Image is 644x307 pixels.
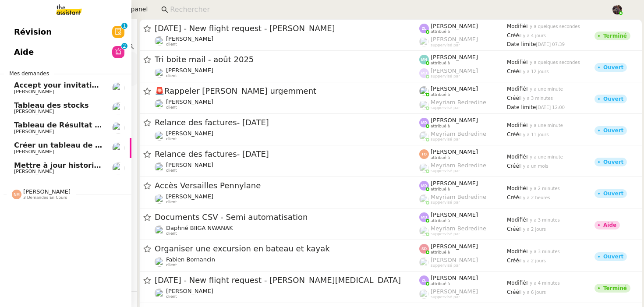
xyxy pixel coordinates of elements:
[603,128,623,133] div: Ouvert
[14,46,34,59] span: Aide
[155,25,419,32] span: [DATE] - New flight request - [PERSON_NAME]
[419,258,429,267] img: users%2FoFdbodQ3TgNoWt9kP3GXAs5oaCq1%2Favatar%2Fprofile-pic.png
[519,290,546,295] span: il y a 6 jours
[431,232,460,236] span: suppervisé par
[419,275,429,285] img: svg
[166,42,177,47] span: client
[419,289,429,299] img: users%2FoFdbodQ3TgNoWt9kP3GXAs5oaCq1%2Favatar%2Fprofile-pic.png
[431,180,478,187] span: [PERSON_NAME]
[519,258,546,263] span: il y a 2 jours
[14,89,54,95] span: [PERSON_NAME]
[603,65,623,70] div: Ouvert
[519,69,549,74] span: il y a 12 jours
[14,101,88,109] span: Tableau des stocks
[170,4,602,16] input: Rechercher
[507,248,526,254] span: Modifié
[155,162,419,173] app-user-detailed-label: client
[155,131,164,141] img: users%2FrssbVgR8pSYriYNmUDKzQX9syo02%2Favatar%2Fb215b948-7ecd-4adc-935c-e0e4aeaee93e
[155,35,419,47] app-user-detailed-label: client
[419,148,507,160] app-user-label: attribué à
[431,61,450,66] span: attribué à
[431,187,450,192] span: attribué à
[507,68,519,74] span: Créé
[419,36,507,47] app-user-label: suppervisé par
[519,132,549,137] span: il y a 11 jours
[155,87,419,95] span: Rappeler [PERSON_NAME] urgemment
[12,190,21,199] img: svg
[155,288,419,299] app-user-detailed-label: client
[431,225,486,232] span: Meyriam Bedredine
[14,149,54,155] span: [PERSON_NAME]
[155,99,419,110] app-user-detailed-label: client
[155,36,164,46] img: users%2FC9SBsJ0duuaSgpQFj5LgoEX8n0o2%2Favatar%2Fec9d51b8-9413-4189-adfb-7be4d8c96a3c
[526,281,560,286] span: il y a 4 minutes
[419,86,429,96] img: users%2FyQfMwtYgTqhRP2YHWHmG2s2LYaD3%2Favatar%2Fprofile-pic.png
[155,245,419,253] span: Organiser une excursion en bateau et kayak
[431,169,460,173] span: suppervisé par
[155,256,419,268] app-user-detailed-label: client
[166,263,177,268] span: client
[431,282,450,286] span: attribué à
[526,60,580,65] span: il y a quelques secondes
[166,256,215,263] span: Fabien Bornancin
[155,86,164,95] span: 🚨
[603,96,623,102] div: Ouvert
[155,213,419,221] span: Documents CSV - Semi automatisation
[507,289,519,295] span: Créé
[155,99,164,109] img: users%2FPVo4U3nC6dbZZPS5thQt7kGWk8P2%2Favatar%2F1516997780130.jpeg
[431,275,478,281] span: [PERSON_NAME]
[507,122,526,128] span: Modifié
[419,100,429,109] img: users%2FaellJyylmXSg4jqeVbanehhyYJm1%2Favatar%2Fprofile-pic%20(4).png
[4,69,54,78] span: Mes demandes
[166,288,213,294] span: [PERSON_NAME]
[419,131,429,141] img: users%2FaellJyylmXSg4jqeVbanehhyYJm1%2Favatar%2Fprofile-pic%20(4).png
[14,161,234,169] span: Mettre à jour historique Abaco Exercice [DATE] - [DATE]
[155,68,164,78] img: users%2F9mvJqJUvllffspLsQzytnd0Nt4c2%2Favatar%2F82da88e3-d90d-4e39-b37d-dcb7941179ae
[519,33,546,38] span: il y a 4 jours
[507,258,519,264] span: Créé
[431,85,478,92] span: [PERSON_NAME]
[431,194,486,200] span: Meyriam Bedredine
[14,169,54,174] span: [PERSON_NAME]
[507,41,536,47] span: Date limite
[431,212,478,218] span: [PERSON_NAME]
[166,105,177,110] span: client
[431,29,450,34] span: attribué à
[419,55,429,64] img: svg
[431,92,450,97] span: attribué à
[526,24,580,29] span: il y a quelques secondes
[155,226,164,235] img: users%2FKPVW5uJ7nAf2BaBJPZnFMauzfh73%2Favatar%2FDigitalCollectionThumbnailHandler.jpeg
[431,295,460,300] span: suppervisé par
[431,288,478,295] span: [PERSON_NAME]
[419,226,429,236] img: users%2FaellJyylmXSg4jqeVbanehhyYJm1%2Favatar%2Fprofile-pic%20(4).png
[155,257,164,267] img: users%2FNsDxpgzytqOlIY2WSYlFcHtx26m1%2Favatar%2F8901.jpg
[419,37,429,46] img: users%2FoFdbodQ3TgNoWt9kP3GXAs5oaCq1%2Favatar%2Fprofile-pic.png
[431,23,478,29] span: [PERSON_NAME]
[507,59,526,65] span: Modifié
[123,43,126,51] p: 2
[166,294,177,299] span: client
[419,163,429,173] img: users%2FaellJyylmXSg4jqeVbanehhyYJm1%2Favatar%2Fprofile-pic%20(4).png
[155,182,419,190] span: Accès Versailles Pennylane
[603,33,627,39] div: Terminé
[155,276,419,284] span: [DATE] - New flight request - [PERSON_NAME][MEDICAL_DATA]
[166,231,177,236] span: client
[419,181,429,191] img: svg
[419,85,507,97] app-user-label: attribué à
[155,119,419,127] span: Relance des factures- [DATE]
[112,122,124,134] img: users%2FAXgjBsdPtrYuxuZvIJjRexEdqnq2%2Favatar%2F1599931753966.jpeg
[526,155,563,159] span: il y a une minute
[112,102,124,114] img: users%2FAXgjBsdPtrYuxuZvIJjRexEdqnq2%2Favatar%2F1599931753966.jpeg
[123,23,126,31] p: 1
[112,82,124,94] img: users%2FrLg9kJpOivdSURM9kMyTNR7xGo72%2Favatar%2Fb3a3d448-9218-437f-a4e5-c617cb932dda
[14,81,265,89] span: Accept your invitation to join shared calenda"[PERSON_NAME]"
[419,24,429,33] img: svg
[431,131,486,137] span: Meyriam Bedredine
[419,212,507,223] app-user-label: attribué à
[507,95,519,101] span: Créé
[431,200,460,205] span: suppervisé par
[526,87,563,92] span: il y a une minute
[14,141,190,149] span: Créer un tableau de bord gestion marge PAF
[155,162,164,172] img: users%2FrssbVgR8pSYriYNmUDKzQX9syo02%2Favatar%2Fb215b948-7ecd-4adc-935c-e0e4aeaee93e
[166,74,177,78] span: client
